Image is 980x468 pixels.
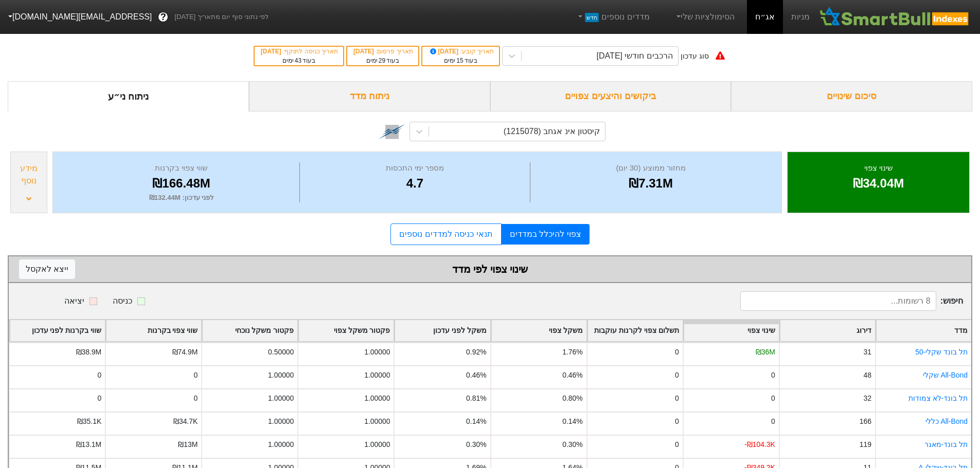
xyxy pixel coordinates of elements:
span: לפי נתוני סוף יום מתאריך [DATE] [174,12,269,22]
a: מדדים נוספיםחדש [572,7,654,27]
div: 32 [863,393,871,404]
div: Toggle SortBy [684,320,779,341]
div: 0 [97,370,101,381]
div: 0 [194,393,198,404]
div: ₪13.1M [76,439,102,450]
div: ניתוח ני״ע [8,81,249,111]
div: מספר ימי התכסות [302,162,527,174]
div: 0.81% [466,393,486,404]
div: 0 [675,439,679,450]
div: 1.00000 [268,439,294,450]
div: 0 [771,370,775,381]
div: Toggle SortBy [202,320,297,341]
input: 8 רשומות... [740,291,936,311]
div: ניתוח מדד [249,81,490,111]
div: 119 [860,439,871,450]
div: 1.76% [562,347,582,358]
div: Toggle SortBy [10,320,105,341]
span: ? [161,10,166,24]
div: בעוד ימים [427,56,494,65]
div: 0 [771,393,775,404]
div: ₪7.31M [533,174,769,193]
img: SmartBull [818,7,972,27]
div: תאריך פרסום : [352,47,413,56]
div: 1.00000 [364,370,390,381]
div: קיסטון אינ אגחב (1215078) [504,125,600,138]
div: 1.00000 [268,416,294,427]
div: Toggle SortBy [491,320,586,341]
div: סיכום שינויים [731,81,972,111]
div: Toggle SortBy [587,320,683,341]
div: 0 [97,393,101,404]
a: הסימולציות שלי [670,7,739,27]
div: 48 [863,370,871,381]
span: חיפוש : [740,291,963,311]
div: 0.92% [466,347,486,358]
div: לפני עדכון : ₪132.44M [66,193,297,203]
div: 1.00000 [364,439,390,450]
div: תאריך כניסה לתוקף : [260,47,338,56]
a: צפוי להיכלל במדדים [502,224,590,245]
div: 0.14% [466,416,486,427]
div: בעוד ימים [260,56,338,65]
div: 0 [771,416,775,427]
div: 31 [863,347,871,358]
div: ₪34.04M [800,174,956,193]
div: בעוד ימים [352,56,413,65]
div: 1.00000 [364,393,390,404]
div: 1.00000 [364,347,390,358]
div: ביקושים והיצעים צפויים [490,81,732,111]
div: ₪34.7K [173,416,198,427]
a: All-Bond כללי [925,417,968,425]
div: Toggle SortBy [780,320,875,341]
div: 0 [675,347,679,358]
div: 0.46% [562,370,582,381]
div: מחזור ממוצע (30 יום) [533,162,769,174]
div: תאריך קובע : [427,47,494,56]
div: ₪74.9M [172,347,198,358]
div: 0 [675,393,679,404]
span: 43 [295,57,301,64]
span: [DATE] [429,48,460,55]
div: Toggle SortBy [298,320,394,341]
div: ₪166.48M [66,174,297,193]
button: ייצא לאקסל [19,259,75,279]
div: ₪38.9M [76,347,102,358]
div: 0.30% [466,439,486,450]
div: 166 [860,416,871,427]
div: 0 [675,416,679,427]
span: [DATE] [353,48,376,55]
span: 15 [456,57,463,64]
div: שינוי צפוי [800,162,956,174]
div: 0 [675,370,679,381]
div: שינוי צפוי לפי מדד [19,261,961,277]
div: 1.00000 [268,370,294,381]
div: Toggle SortBy [876,320,971,341]
a: All-Bond שקלי [923,371,968,379]
div: 1.00000 [268,393,294,404]
div: ₪35.1K [77,416,101,427]
a: תל בונד-לא צמודות [908,394,968,402]
span: חדש [585,13,599,22]
a: תל בונד שקלי-50 [915,348,968,356]
img: tase link [379,118,405,145]
div: 0.46% [466,370,486,381]
div: 0.14% [562,416,582,427]
div: הרכבים חודשי [DATE] [597,50,673,62]
div: ₪13M [178,439,198,450]
div: 0.50000 [268,347,294,358]
div: -₪104.3K [744,439,775,450]
a: תל בונד-מאגר [924,440,968,448]
div: 0 [194,370,198,381]
div: 4.7 [302,174,527,193]
div: 0.80% [562,393,582,404]
div: 0.30% [562,439,582,450]
div: כניסה [113,295,132,307]
div: Toggle SortBy [395,320,490,341]
div: ₪36M [756,347,775,358]
div: מידע נוסף [13,162,44,187]
div: 1.00000 [364,416,390,427]
span: 29 [379,57,385,64]
div: יציאה [64,295,84,307]
a: תנאי כניסה למדדים נוספים [390,223,501,245]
